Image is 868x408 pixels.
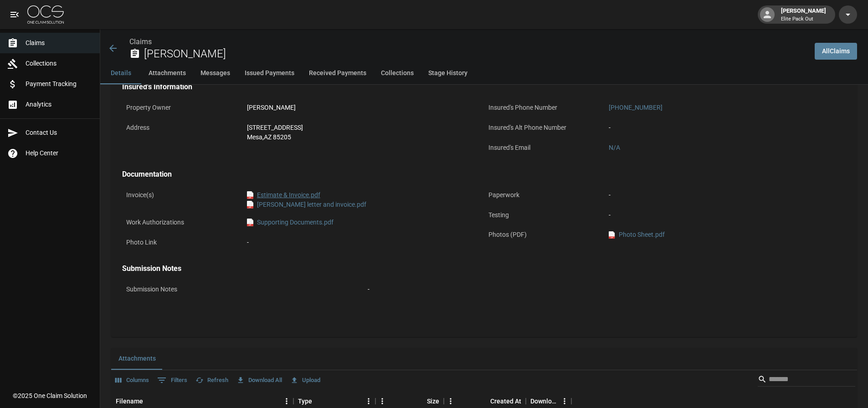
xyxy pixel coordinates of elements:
[5,5,24,24] button: open drawer
[484,139,605,157] p: Insured's Email
[374,62,421,84] button: Collections
[111,348,163,370] button: Attachments
[444,394,457,408] button: Menu
[362,394,375,408] button: Menu
[609,190,842,200] div: -
[122,99,243,117] p: Property Owner
[155,373,190,388] button: Show filters
[484,119,605,137] p: Insured's Alt Phone Number
[122,170,846,179] h4: Documentation
[368,285,842,294] div: -
[26,100,92,109] span: Analytics
[111,348,857,370] div: related-list tabs
[122,119,243,137] p: Address
[609,104,663,111] a: [PHONE_NUMBER]
[484,99,605,117] p: Insured's Phone Number
[288,373,323,388] button: Upload
[609,210,842,220] div: -
[27,5,64,24] img: ocs-logo-white-transparent.png
[144,47,807,61] h2: [PERSON_NAME]
[122,82,846,92] h4: Insured's Information
[247,218,334,227] a: pdfSupporting Documents.pdf
[247,103,480,112] div: [PERSON_NAME]
[122,264,846,273] h4: Submission Notes
[758,372,855,388] div: Search
[247,133,480,142] div: Mesa , AZ 85205
[237,62,302,84] button: Issued Payments
[247,123,480,133] div: [STREET_ADDRESS]
[26,38,92,48] span: Claims
[122,214,243,231] p: Work Authorizations
[484,206,605,224] p: Testing
[247,190,320,200] a: pdfEstimate & Invoice.pdf
[484,186,605,204] p: Paperwork
[302,62,374,84] button: Received Payments
[280,394,293,408] button: Menu
[26,59,92,68] span: Collections
[26,79,92,89] span: Payment Tracking
[247,200,366,209] a: pdf[PERSON_NAME] letter and invoice.pdf
[815,43,857,60] a: AllClaims
[141,62,193,84] button: Attachments
[777,6,830,23] div: [PERSON_NAME]
[122,234,243,251] p: Photo Link
[193,373,231,388] button: Refresh
[129,36,807,47] nav: breadcrumb
[13,391,87,400] div: © 2025 One Claim Solution
[484,226,605,244] p: Photos (PDF)
[193,62,237,84] button: Messages
[122,280,364,298] p: Submission Notes
[234,373,284,388] button: Download All
[113,373,151,388] button: Select columns
[781,15,826,23] p: Elite Pack Out
[129,37,152,46] a: Claims
[100,62,141,84] button: Details
[609,144,620,151] a: N/A
[247,238,480,247] div: -
[609,230,665,240] a: pdfPhoto Sheet.pdf
[100,62,868,84] div: anchor tabs
[609,123,842,133] div: -
[421,62,475,84] button: Stage History
[558,394,571,408] button: Menu
[122,186,243,204] p: Invoice(s)
[26,128,92,138] span: Contact Us
[375,394,389,408] button: Menu
[26,148,92,158] span: Help Center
